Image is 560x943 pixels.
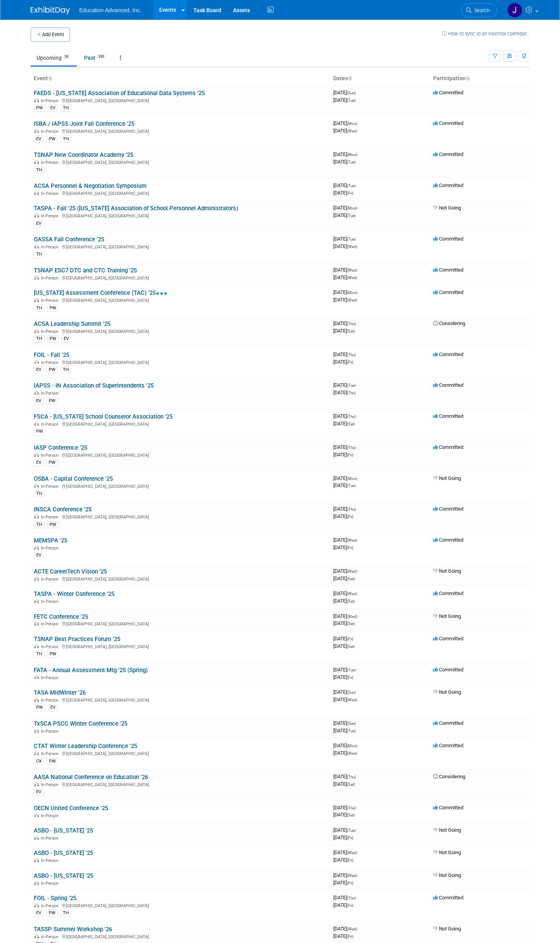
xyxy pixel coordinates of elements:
[34,506,92,513] a: INSCA Conference '25
[347,191,353,195] span: (Fri)
[333,636,356,642] span: [DATE]
[347,91,356,95] span: (Sun)
[41,98,61,103] span: In-Person
[348,75,352,81] a: Sort by Start Date
[34,903,39,907] img: In-Person Event
[34,621,39,625] img: In-Person Event
[347,160,356,164] span: (Tue)
[41,729,61,734] span: In-Person
[34,836,39,840] img: In-Person Event
[433,205,461,211] span: Not Going
[31,7,70,15] img: ExhibitDay
[433,182,463,188] span: Committed
[358,537,360,543] span: -
[34,444,87,451] a: IASP Conference '25
[433,413,463,419] span: Committed
[34,697,327,703] div: [GEOGRAPHIC_DATA], [GEOGRAPHIC_DATA]
[347,546,353,550] span: (Fri)
[41,577,61,582] span: In-Person
[34,329,39,333] img: In-Person Event
[333,452,353,458] span: [DATE]
[34,926,112,933] a: TASSP Summer Workshop '26
[347,515,353,519] span: (Fri)
[358,205,360,211] span: -
[34,577,39,581] img: In-Person Event
[41,675,61,680] span: In-Person
[333,267,360,273] span: [DATE]
[333,328,355,334] span: [DATE]
[34,805,108,812] a: OECN United Conference '25
[358,743,360,748] span: -
[330,72,430,85] th: Dates
[34,729,39,733] img: In-Person Event
[347,621,355,626] span: (Sat)
[347,244,357,249] span: (Wed)
[333,513,353,519] span: [DATE]
[333,444,358,450] span: [DATE]
[333,151,360,157] span: [DATE]
[347,184,356,188] span: (Tue)
[333,743,360,748] span: [DATE]
[333,159,356,165] span: [DATE]
[358,613,360,619] span: -
[34,366,44,373] div: EV
[333,320,358,326] span: [DATE]
[41,515,61,520] span: In-Person
[79,7,141,13] span: Education Advanced, Inc.
[61,136,71,143] div: TH
[34,167,44,174] div: TH
[357,720,358,726] span: -
[347,422,355,426] span: (Sat)
[34,858,39,862] img: In-Person Event
[34,720,127,727] a: TxSCA PSCC Winter Conference '25
[347,569,357,574] span: (Wed)
[41,422,61,427] span: In-Person
[333,274,357,280] span: [DATE]
[34,276,39,279] img: In-Person Event
[433,120,463,126] span: Committed
[358,568,360,574] span: -
[358,289,360,295] span: -
[34,422,39,426] img: In-Person Event
[41,453,61,458] span: In-Person
[347,153,357,157] span: (Mon)
[34,90,205,97] a: FAEDS - [US_STATE] Association of Educational Data Systems '25
[34,675,39,679] img: In-Person Event
[34,758,44,765] div: CX
[41,621,61,627] span: In-Person
[358,267,360,273] span: -
[347,129,357,133] span: (Wed)
[41,546,61,551] span: In-Person
[34,751,39,755] img: In-Person Event
[34,667,148,674] a: FATA - Annual Assessment Mtg '25 (Spring)
[34,251,44,258] div: TH
[61,335,71,342] div: EV
[358,151,360,157] span: -
[347,483,356,488] span: (Tue)
[34,537,67,544] a: MEMSPA '25
[34,459,44,466] div: EV
[34,490,44,497] div: TH
[472,7,490,13] span: Search
[46,136,58,143] div: PW
[34,359,327,365] div: [GEOGRAPHIC_DATA], [GEOGRAPHIC_DATA]
[46,366,58,373] div: PW
[61,105,71,112] div: TH
[41,360,61,365] span: In-Person
[41,298,61,303] span: In-Person
[347,751,357,756] span: (Wed)
[34,895,76,902] a: FOIL - Spring '25
[333,190,353,196] span: [DATE]
[34,546,39,550] img: In-Person Event
[34,289,167,296] a: [US_STATE] Assessment Conference (TAC) '25
[41,698,61,703] span: In-Person
[34,382,154,389] a: IAPSS - IN Association of Superintendents '25
[34,704,45,711] div: PW
[333,351,358,357] span: [DATE]
[333,413,358,419] span: [DATE]
[347,298,357,302] span: (Wed)
[333,506,358,512] span: [DATE]
[34,128,327,134] div: [GEOGRAPHIC_DATA], [GEOGRAPHIC_DATA]
[357,351,358,357] span: -
[34,360,39,364] img: In-Person Event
